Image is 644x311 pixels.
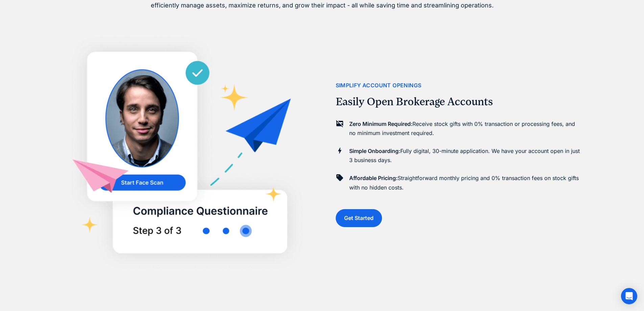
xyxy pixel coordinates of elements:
[336,209,382,227] a: Get Started
[621,288,637,304] div: Open Intercom Messenger
[349,120,412,127] strong: Zero Minimum Required:
[336,81,422,90] div: simplify account openings
[349,147,582,165] p: Fully digital, 30-minute application. We have your account open in just 3 business days.
[349,174,582,192] p: Straightforward monthly pricing and 0% transaction fees on stock gifts with no hidden costs.
[349,119,582,138] p: Receive stock gifts with 0% transaction or processing fees, and no minimum investment required.
[349,175,398,181] strong: Affordable Pricing:
[349,148,400,154] strong: Simple Onboarding:
[336,95,493,108] h2: Easily Open Brokerage Accounts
